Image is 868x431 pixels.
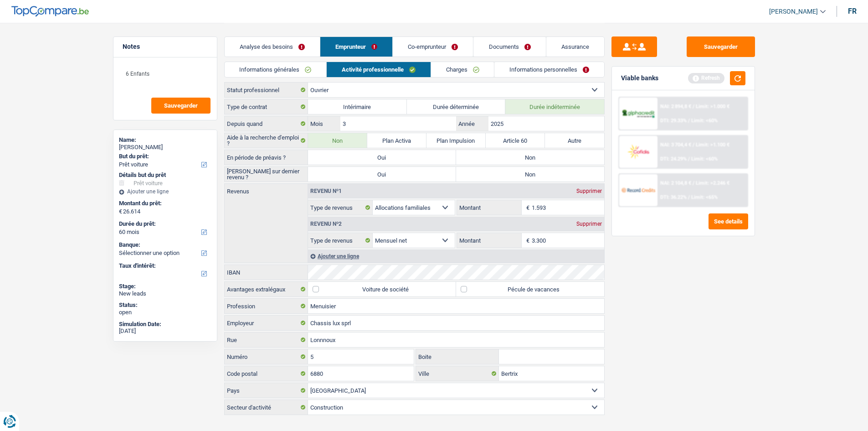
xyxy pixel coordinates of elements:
label: Avantages extralégaux [225,282,308,296]
label: Montant du prêt: [119,200,210,207]
div: Supprimer [574,188,604,194]
label: Non [308,133,367,148]
a: Documents [473,37,545,57]
span: / [693,142,694,148]
div: Viable banks [621,74,658,82]
span: Limit: <65% [691,194,718,200]
div: Revenu nº1 [308,188,344,194]
label: Profession [225,299,308,313]
label: Pécule de vacances [456,282,604,296]
label: Mois [308,116,340,131]
label: Durée indéterminée [505,99,604,114]
label: Aide à la recherche d'emploi ? [225,133,308,148]
div: Status: [119,301,211,309]
label: Non [456,167,604,182]
span: € [522,200,532,215]
label: Type de revenus [308,200,373,215]
label: Secteur d'activité [225,400,308,415]
div: Simulation Date: [119,321,211,328]
label: En période de préavis ? [225,150,308,165]
span: [PERSON_NAME] [769,8,818,16]
label: Revenus [225,184,308,194]
span: / [688,194,690,200]
div: Ajouter une ligne [308,249,604,263]
div: [DATE] [119,327,211,335]
div: Ajouter une ligne [119,188,211,195]
div: fr [848,7,857,16]
span: / [688,118,690,124]
span: NAI: 3 704,4 € [660,142,691,148]
span: DTI: 29.33% [660,118,687,124]
label: Plan Impulsion [426,133,486,148]
img: Cofidis [621,143,655,160]
label: Type de revenus [308,233,373,248]
label: Voiture de société [308,282,456,296]
div: open [119,309,211,316]
label: Montant [457,200,522,215]
h5: Notes [123,43,208,51]
button: See details [709,213,748,229]
span: NAI: 2 104,8 € [660,180,691,186]
label: Statut professionnel [225,83,308,97]
span: € [522,233,532,248]
a: Informations personnelles [494,62,604,77]
span: DTI: 24.29% [660,156,687,162]
label: Depuis quand [225,116,308,131]
label: Montant [457,233,522,248]
div: Stage: [119,283,211,290]
a: Co-emprunteur [393,37,473,57]
a: Charges [431,62,494,77]
label: Employeur [225,316,308,330]
span: Limit: >1.000 € [696,104,729,109]
input: MM [340,116,456,131]
label: Type de contrat [225,99,308,114]
span: Limit: <60% [691,118,718,124]
div: Refresh [688,73,724,83]
div: Revenu nº2 [308,221,344,227]
a: Assurance [546,37,604,57]
label: But du prêt: [119,153,210,160]
button: Sauvegarder [687,36,755,57]
label: Rue [225,332,308,347]
img: TopCompare Logo [11,6,89,17]
label: Année [456,116,488,131]
span: / [693,180,694,186]
label: Durée déterminée [407,99,506,114]
span: / [688,156,690,162]
span: Limit: <60% [691,156,718,162]
label: Oui [308,150,456,165]
label: Code postal [225,366,308,381]
span: NAI: 2 894,8 € [660,104,691,109]
span: / [693,104,694,109]
label: [PERSON_NAME] sur dernier revenu ? [225,167,308,182]
label: Autre [545,133,604,148]
label: Article 60 [486,133,545,148]
label: IBAN [225,265,308,280]
div: Name: [119,136,211,144]
a: Emprunteur [320,37,392,57]
label: Ville [416,366,499,381]
label: Banque: [119,241,210,249]
div: Détails but du prêt [119,171,211,179]
span: Limit: >2.246 € [696,180,729,186]
img: AlphaCredit [621,109,655,119]
input: AAAA [488,116,604,131]
label: Numéro [225,349,308,364]
span: € [119,208,122,215]
a: Activité professionnelle [327,62,431,77]
a: Analyse des besoins [225,37,320,57]
label: Durée du prêt: [119,220,210,228]
a: Informations générales [225,62,327,77]
label: Intérimaire [308,99,407,114]
label: Oui [308,167,456,182]
label: Taux d'intérêt: [119,262,210,270]
button: Sauvegarder [151,98,211,114]
span: Sauvegarder [164,103,198,109]
span: Limit: >1.100 € [696,142,729,148]
div: [PERSON_NAME] [119,144,211,151]
div: New leads [119,290,211,297]
span: DTI: 36.22% [660,194,687,200]
label: Plan Activa [367,133,426,148]
img: Record Credits [621,182,655,198]
label: Pays [225,383,308,398]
